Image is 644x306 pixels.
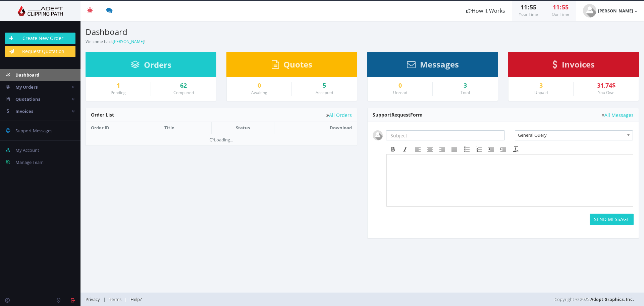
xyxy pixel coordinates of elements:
[552,11,569,17] small: Our Time
[552,63,595,69] a: Invoices
[144,59,171,70] span: Orders
[554,296,634,303] span: Copyright © 2025,
[91,82,146,89] a: 1
[86,293,454,306] div: | |
[127,296,145,302] a: Help?
[460,1,512,21] a: How It Works
[527,3,530,11] span: :
[212,122,274,134] th: Status
[583,4,596,17] img: user_default.jpg
[519,11,538,17] small: Your Time
[131,63,171,69] a: Orders
[15,128,52,134] span: Support Messages
[326,113,352,118] a: All Orders
[436,145,448,154] div: Align right
[407,63,459,69] a: Messages
[497,145,509,154] div: Increase indent
[510,145,522,154] div: Clear formatting
[562,59,595,70] span: Invoices
[274,122,357,134] th: Download
[316,90,333,95] small: Accepted
[5,46,75,57] a: Request Quotation
[272,63,312,69] a: Quotes
[534,90,548,95] small: Unpaid
[5,33,75,44] a: Create New Order
[461,145,473,154] div: Bullet list
[562,3,569,11] span: 55
[448,145,460,154] div: Justify
[283,59,312,70] span: Quotes
[232,82,286,89] a: 0
[86,28,357,36] h3: Dashboard
[473,145,485,154] div: Numbered list
[598,8,633,14] strong: [PERSON_NAME]
[420,59,459,70] span: Messages
[373,82,427,89] a: 0
[15,72,39,78] span: Dashboard
[86,134,357,145] td: Loading...
[173,90,194,95] small: Completed
[15,159,44,165] span: Manage Team
[485,145,497,154] div: Decrease indent
[86,122,159,134] th: Order ID
[393,90,407,95] small: Unread
[590,296,634,302] a: Adept Graphics, Inc.
[590,214,634,225] button: SEND MESSAGE
[297,82,352,89] a: 5
[86,296,103,302] a: Privacy
[424,145,436,154] div: Align center
[15,108,33,114] span: Invoices
[386,130,505,140] input: Subject
[159,122,212,134] th: Title
[579,82,634,89] div: 31.74$
[598,90,614,95] small: You Owe
[156,82,211,89] a: 62
[438,82,493,89] div: 3
[399,145,411,154] div: Italic
[111,90,126,95] small: Pending
[373,130,383,140] img: user_default.jpg
[5,6,75,16] img: Adept Graphics
[91,112,114,118] span: Order List
[373,112,423,118] span: Support Form
[412,145,424,154] div: Align left
[602,113,634,118] a: All Messages
[559,3,562,11] span: :
[461,90,470,95] small: Total
[576,1,644,21] a: [PERSON_NAME]
[251,90,267,95] small: Awaiting
[530,3,536,11] span: 55
[553,3,559,11] span: 11
[15,84,38,90] span: My Orders
[113,39,144,44] a: [PERSON_NAME]
[514,82,568,89] a: 3
[86,39,145,44] small: Welcome back !
[518,131,624,139] span: General Query
[15,96,40,102] span: Quotations
[387,145,399,154] div: Bold
[15,147,39,153] span: My Account
[391,112,410,118] span: Request
[387,155,633,206] iframe: Rich Text Area. Press ALT-F9 for menu. Press ALT-F10 for toolbar. Press ALT-0 for help
[106,296,125,302] a: Terms
[521,3,527,11] span: 11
